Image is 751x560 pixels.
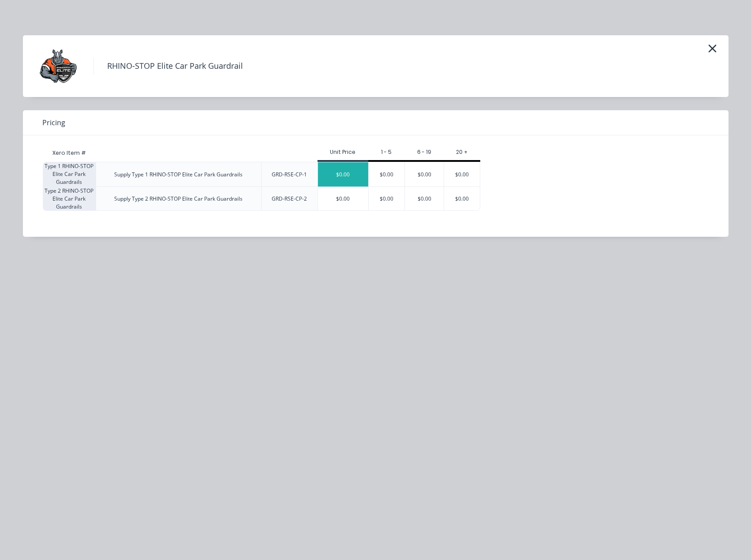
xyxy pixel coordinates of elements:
[114,195,243,203] div: Supply Type 2 RHINO-STOP Elite Car Park Guardrails
[42,117,65,128] span: Pricing
[405,162,444,187] div: $0.00
[93,58,256,75] h4: RHINO-STOP Elite Car Park Guardrail
[114,171,243,179] div: Supply Type 1 RHINO-STOP Elite Car Park Guardrails
[272,171,307,179] div: GRD-RSE-CP-1
[369,162,405,187] div: $0.00
[444,148,480,156] div: 20 +
[43,162,96,187] div: Type 1 RHINO-STOP Elite Car Park Guardrails
[318,162,368,187] div: $0.00
[318,148,368,156] div: Unit Price
[369,187,405,210] div: $0.00
[272,195,307,203] div: GRD-RSE-CP-2
[404,148,444,156] div: 6 - 19
[43,144,96,162] div: Xero Item #
[405,187,444,210] div: $0.00
[43,187,96,211] div: Type 2 RHINO-STOP Elite Car Park Guardrails
[318,187,368,210] div: $0.00
[444,187,480,210] div: $0.00
[368,148,405,156] div: 1 - 5
[36,44,80,88] img: RHINO-STOP Elite Car Park Guardrail
[444,162,480,187] div: $0.00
